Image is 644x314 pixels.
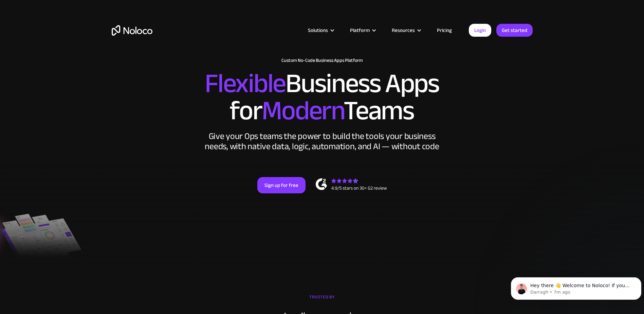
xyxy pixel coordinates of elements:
[262,85,344,136] span: Modern
[428,26,460,35] a: Pricing
[205,58,286,109] span: Flexible
[299,26,342,35] div: Solutions
[508,263,644,311] iframe: Intercom notifications message
[496,24,533,37] a: Get started
[392,26,415,35] div: Resources
[257,177,306,193] a: Sign up for free
[383,26,428,35] div: Resources
[469,24,491,37] a: Login
[350,26,370,35] div: Platform
[203,131,441,152] div: Give your Ops teams the power to build the tools your business needs, with native data, logic, au...
[112,70,533,124] h2: Business Apps for Teams
[308,26,328,35] div: Solutions
[342,26,383,35] div: Platform
[112,25,152,36] a: home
